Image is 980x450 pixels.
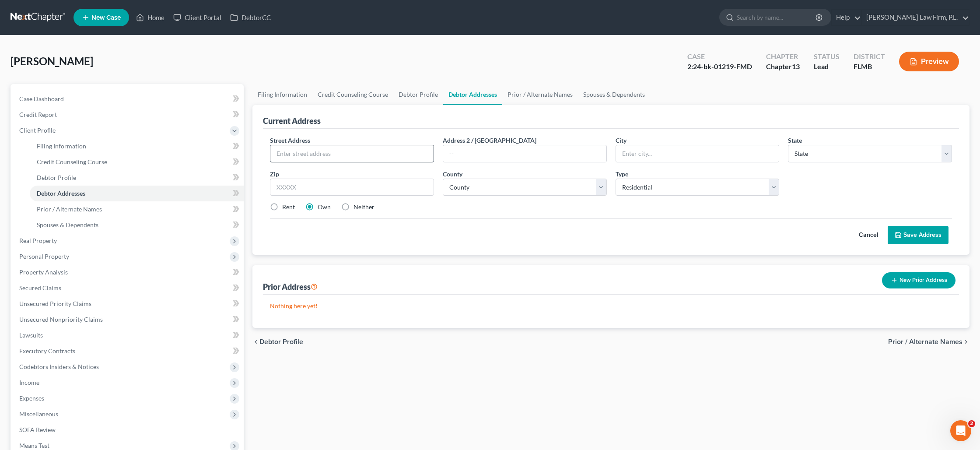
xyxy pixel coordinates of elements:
[888,338,969,345] button: Prior / Alternate Names chevron_right
[37,205,102,213] span: Prior / Alternate Names
[737,9,817,25] input: Search by name...
[37,142,86,150] span: Filing Information
[443,84,502,105] a: Debtor Addresses
[12,343,244,359] a: Executory Contracts
[19,363,99,370] span: Codebtors Insiders & Notices
[578,84,650,105] a: Spouses & Dependents
[19,394,44,402] span: Expenses
[962,338,969,345] i: chevron_right
[37,190,85,197] span: Debtor Addresses
[12,280,244,296] a: Secured Claims
[12,422,244,438] a: SOFA Review
[19,237,57,244] span: Real Property
[888,226,948,244] button: Save Address
[30,201,244,217] a: Prior / Alternate Names
[37,174,76,181] span: Debtor Profile
[263,281,318,292] div: Prior Address
[814,62,840,72] div: Lead
[12,296,244,312] a: Unsecured Priority Claims
[30,138,244,154] a: Filing Information
[393,84,443,105] a: Debtor Profile
[687,52,752,62] div: Case
[19,127,56,134] span: Client Profile
[792,62,800,70] span: 13
[12,264,244,280] a: Property Analysis
[312,84,393,105] a: Credit Counseling Course
[882,272,955,288] button: New Prior Address
[19,379,39,386] span: Income
[19,347,75,355] span: Executory Contracts
[814,52,840,62] div: Status
[19,253,69,260] span: Personal Property
[443,136,536,145] label: Address 2 / [GEOGRAPHIC_DATA]
[270,137,310,144] span: Street Address
[226,10,275,25] a: DebtorCC
[169,10,226,25] a: Client Portal
[259,338,303,345] span: Debtor Profile
[353,203,374,211] label: Neither
[132,10,169,25] a: Home
[270,145,434,162] input: Enter street address
[443,170,462,178] span: County
[443,145,606,162] input: --
[968,420,975,427] span: 2
[19,426,56,433] span: SOFA Review
[19,300,91,307] span: Unsecured Priority Claims
[12,107,244,123] a: Credit Report
[19,410,58,418] span: Miscellaneous
[30,170,244,186] a: Debtor Profile
[19,111,57,118] span: Credit Report
[19,442,49,449] span: Means Test
[616,137,626,144] span: City
[854,52,885,62] div: District
[270,302,952,310] p: Nothing here yet!
[19,284,61,292] span: Secured Claims
[318,203,331,211] label: Own
[19,268,68,276] span: Property Analysis
[37,221,98,229] span: Spouses & Dependents
[849,226,888,244] button: Cancel
[10,55,93,67] span: [PERSON_NAME]
[899,52,959,71] button: Preview
[263,116,321,126] div: Current Address
[766,62,800,72] div: Chapter
[616,169,628,179] label: Type
[788,137,802,144] span: State
[252,338,259,345] i: chevron_left
[12,327,244,343] a: Lawsuits
[252,338,303,345] button: chevron_left Debtor Profile
[282,203,295,211] label: Rent
[19,95,64,102] span: Case Dashboard
[91,14,121,21] span: New Case
[30,217,244,233] a: Spouses & Dependents
[270,179,434,196] input: XXXXX
[19,331,43,339] span: Lawsuits
[252,84,312,105] a: Filing Information
[862,10,969,25] a: [PERSON_NAME] Law Firm, P.L.
[30,154,244,170] a: Credit Counseling Course
[12,312,244,327] a: Unsecured Nonpriority Claims
[502,84,578,105] a: Prior / Alternate Names
[30,186,244,201] a: Debtor Addresses
[616,145,779,162] input: Enter city...
[687,62,752,72] div: 2:24-bk-01219-FMD
[270,170,279,178] span: Zip
[832,10,861,25] a: Help
[854,62,885,72] div: FLMB
[12,91,244,107] a: Case Dashboard
[19,316,103,323] span: Unsecured Nonpriority Claims
[888,338,962,345] span: Prior / Alternate Names
[766,52,800,62] div: Chapter
[950,420,971,441] iframe: Intercom live chat
[37,158,107,165] span: Credit Counseling Course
